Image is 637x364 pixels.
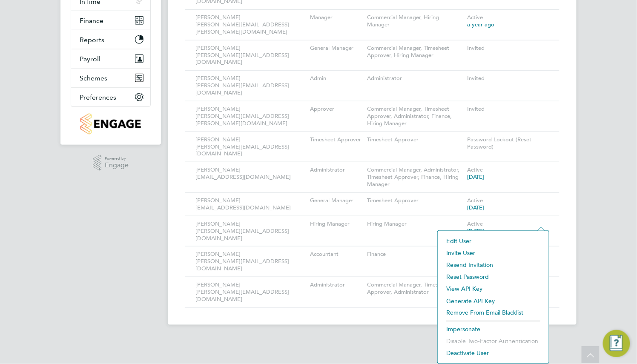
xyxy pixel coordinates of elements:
div: Administrator [308,277,365,293]
div: Invited [465,40,551,56]
div: [PERSON_NAME] [EMAIL_ADDRESS][DOMAIN_NAME] [193,193,308,216]
span: Engage [105,162,129,169]
div: Hiring Manager [308,216,365,232]
div: [PERSON_NAME] [EMAIL_ADDRESS][DOMAIN_NAME] [193,162,308,185]
span: Finance [80,17,103,25]
div: [PERSON_NAME] [PERSON_NAME][EMAIL_ADDRESS][PERSON_NAME][DOMAIN_NAME] [193,101,308,132]
div: Active [465,162,551,185]
div: Admin [308,71,365,86]
button: Engage Resource Center [603,330,630,357]
li: Edit User [442,235,545,247]
div: Active [465,216,551,239]
span: Reports [80,36,104,44]
div: Invited [465,71,551,86]
div: Administrator [365,71,465,86]
li: Reset Password [442,271,545,283]
div: Timesheet Approver [365,193,465,209]
span: Schemes [80,74,107,82]
li: Impersonate [442,324,545,335]
div: Commercial Manager, Timesheet Approver, Administrator, Finance, Hiring Manager [365,101,465,132]
div: Administrator [308,162,365,178]
div: Commercial Manager, Hiring Manager [365,10,465,33]
div: [PERSON_NAME] [PERSON_NAME][EMAIL_ADDRESS][DOMAIN_NAME] [193,40,308,71]
div: Finance [365,246,465,262]
a: Powered byEngage [93,155,129,171]
button: Finance [71,11,150,30]
div: Hiring Manager [365,216,465,232]
span: Powered by [105,155,129,162]
li: Resend Invitation [442,259,545,271]
div: Timesheet Approver [308,132,365,148]
div: General Manager [308,40,365,56]
span: Payroll [80,55,100,63]
div: [PERSON_NAME] [PERSON_NAME][EMAIL_ADDRESS][DOMAIN_NAME] [193,246,308,277]
div: [PERSON_NAME] [PERSON_NAME][EMAIL_ADDRESS][DOMAIN_NAME] [193,132,308,162]
div: Active [465,193,551,216]
li: Invite User [442,247,545,259]
img: engagetech2-logo-retina.png [80,114,141,135]
div: Commercial Manager, Timesheet Approver, Administrator [365,277,465,300]
li: Disable Two-Factor Authentication [442,335,545,347]
div: [PERSON_NAME] [PERSON_NAME][EMAIL_ADDRESS][DOMAIN_NAME] [193,216,308,246]
div: Active [465,10,551,33]
span: a year ago [467,21,494,28]
span: [DATE] [467,227,484,235]
div: [PERSON_NAME] [PERSON_NAME][EMAIL_ADDRESS][PERSON_NAME][DOMAIN_NAME] [193,10,308,40]
span: [DATE] [467,204,484,211]
a: Go to home page [71,114,151,135]
div: General Manager [308,193,365,209]
button: Schemes [71,69,150,87]
div: Timesheet Approver [365,132,465,148]
span: Preferences [80,93,116,101]
div: Invited [465,101,551,117]
div: Password Lockout (Reset Password) [465,132,551,155]
div: Commercial Manager, Timesheet Approver, Hiring Manager [365,40,465,63]
li: Remove From Email Blacklist [442,307,545,319]
button: Preferences [71,88,150,106]
li: Deactivate User [442,347,545,359]
div: [PERSON_NAME] [PERSON_NAME][EMAIL_ADDRESS][DOMAIN_NAME] [193,277,308,307]
li: View API Key [442,283,545,295]
div: [PERSON_NAME] [PERSON_NAME][EMAIL_ADDRESS][DOMAIN_NAME] [193,71,308,101]
div: Approver [308,101,365,117]
div: Accountant [308,246,365,262]
button: Payroll [71,49,150,68]
li: Generate API Key [442,295,545,307]
button: Reports [71,30,150,49]
div: Manager [308,10,365,26]
span: [DATE] [467,173,484,181]
div: Commercial Manager, Administrator, Timesheet Approver, Finance, Hiring Manager [365,162,465,192]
